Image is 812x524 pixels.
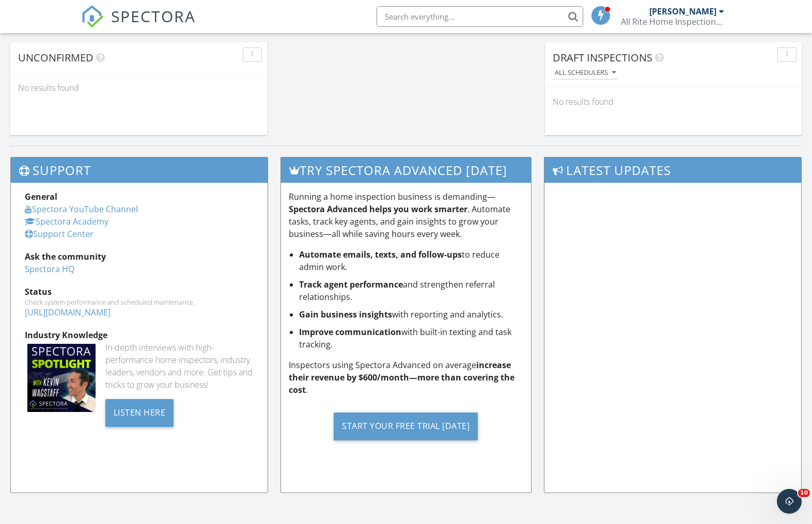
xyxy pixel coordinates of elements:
div: Listen Here [105,399,174,427]
iframe: Intercom live chat [777,489,802,514]
h3: Latest Updates [544,157,801,183]
span: SPECTORA [111,5,196,27]
h3: Support [11,157,268,183]
button: All schedulers [553,66,618,80]
a: Spectora YouTube Channel [25,203,138,215]
div: Industry Knowledge [25,329,254,341]
li: with reporting and analytics. [299,308,524,321]
img: Spectoraspolightmain [27,344,96,412]
a: Start Your Free Trial [DATE] [289,404,524,448]
div: Check system performance and scheduled maintenance. [25,298,254,306]
div: Start Your Free Trial [DATE] [334,412,478,440]
li: and strengthen referral relationships. [299,278,524,303]
strong: General [25,191,57,202]
a: [URL][DOMAIN_NAME] [25,307,111,318]
strong: increase their revenue by $600/month—more than covering the cost [289,359,514,395]
a: Spectora Academy [25,216,108,227]
span: 10 [798,489,810,497]
p: Running a home inspection business is demanding— . Automate tasks, track key agents, and gain ins... [289,190,524,240]
div: No results found [545,88,802,116]
h3: Try spectora advanced [DATE] [281,157,532,183]
strong: Automate emails, texts, and follow-ups [299,249,462,260]
div: In-depth interviews with high-performance home inspectors, industry leaders, vendors and more. Ge... [105,341,254,391]
a: Support Center [25,228,93,240]
a: SPECTORA [81,14,196,36]
div: All schedulers [555,69,616,76]
li: to reduce admin work. [299,248,524,273]
a: Listen Here [105,406,174,418]
div: [PERSON_NAME] [649,6,716,17]
img: The Best Home Inspection Software - Spectora [81,5,104,28]
div: All Rite Home Inspections, Inc [621,17,724,27]
p: Inspectors using Spectora Advanced on average . [289,359,524,396]
span: Unconfirmed [18,51,93,65]
strong: Improve communication [299,326,401,338]
div: Ask the community [25,250,254,263]
a: Spectora HQ [25,263,74,275]
strong: Spectora Advanced helps you work smarter [289,203,467,215]
strong: Track agent performance [299,279,403,290]
div: Status [25,285,254,298]
span: Draft Inspections [553,51,652,65]
strong: Gain business insights [299,309,392,320]
input: Search everything... [377,6,583,27]
li: with built-in texting and task tracking. [299,326,524,351]
div: No results found [10,74,267,102]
